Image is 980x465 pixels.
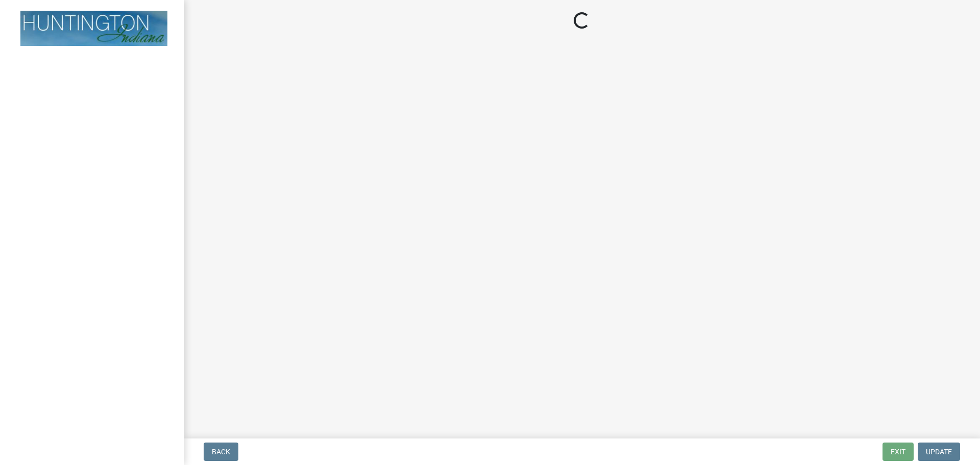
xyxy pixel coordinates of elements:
button: Exit [883,443,914,461]
span: Update [926,448,952,456]
img: Huntington County, Indiana [20,11,167,46]
span: Back [212,448,230,456]
button: Update [918,443,960,461]
button: Back [204,443,238,461]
